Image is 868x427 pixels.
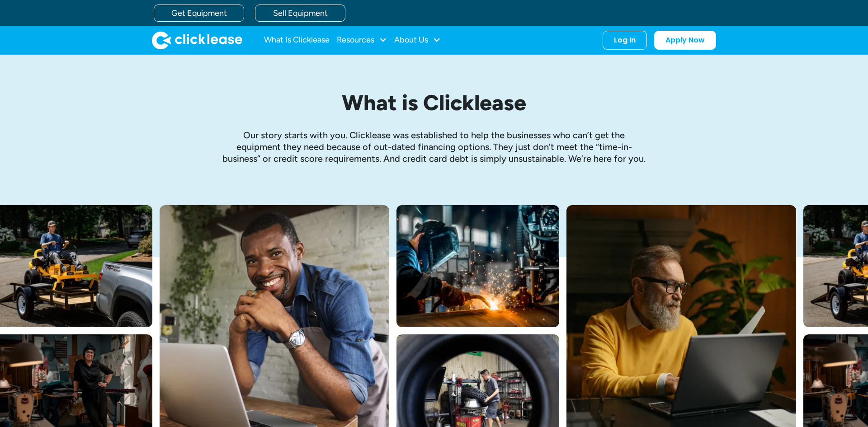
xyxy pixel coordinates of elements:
img: A welder in a large mask working on a large pipe [396,205,559,327]
div: Log In [614,36,636,45]
div: Resources [337,31,387,49]
p: Our story starts with you. Clicklease was established to help the businesses who can’t get the eq... [222,129,646,164]
h1: What is Clicklease [222,91,646,115]
img: Clicklease logo [152,31,242,49]
a: Get Equipment [154,5,244,22]
a: Apply Now [654,31,716,50]
a: home [152,31,242,49]
a: What Is Clicklease [264,31,330,49]
a: Sell Equipment [255,5,345,22]
div: About Us [394,31,441,49]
